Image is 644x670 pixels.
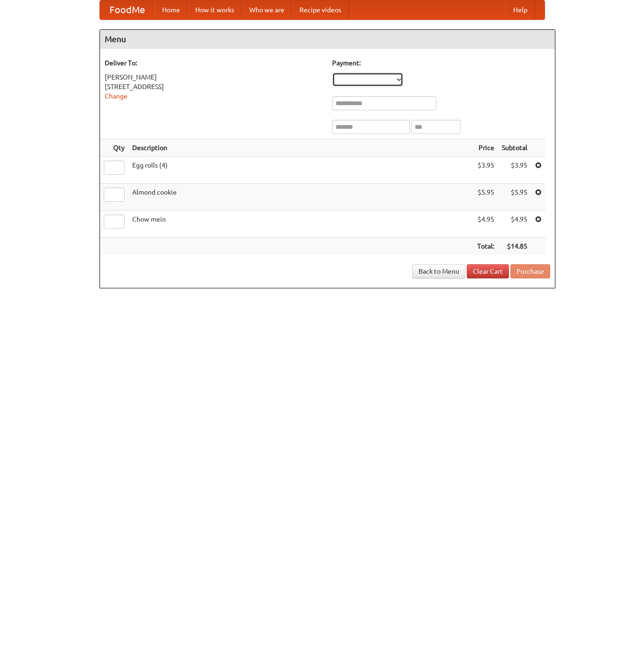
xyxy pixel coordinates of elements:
h4: Menu [100,30,555,49]
a: Clear Cart [467,264,509,278]
th: Subtotal [498,139,531,157]
div: [STREET_ADDRESS] [105,82,323,91]
button: Purchase [510,264,550,278]
th: Description [128,139,473,157]
td: Almond cookie [128,184,473,211]
a: Recipe videos [292,0,349,19]
a: Who we are [242,0,292,19]
h5: Payment: [332,58,550,68]
td: Egg rolls (4) [128,157,473,184]
td: $3.95 [498,157,531,184]
a: FoodMe [100,0,154,19]
th: Qty [100,139,128,157]
td: $5.95 [498,184,531,211]
th: Price [473,139,498,157]
td: $4.95 [473,211,498,238]
a: Back to Menu [412,264,465,278]
th: $14.85 [498,238,531,255]
a: How it works [188,0,242,19]
td: $3.95 [473,157,498,184]
a: Help [506,0,535,19]
a: Home [154,0,188,19]
td: $4.95 [498,211,531,238]
td: $5.95 [473,184,498,211]
th: Total: [473,238,498,255]
td: Chow mein [128,211,473,238]
h5: Deliver To: [105,58,323,68]
a: Change [105,92,127,100]
div: [PERSON_NAME] [105,72,323,82]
